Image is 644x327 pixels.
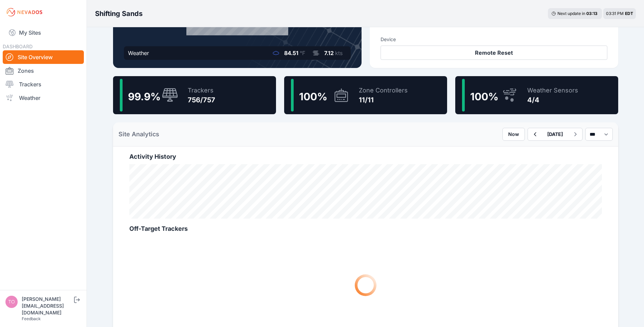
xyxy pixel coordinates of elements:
span: 7.12 [324,50,334,56]
div: 03 : 13 [586,11,599,16]
h3: Device [381,36,607,43]
span: DASHBOARD [3,44,33,49]
h2: Site Analytics [118,130,159,139]
span: 100 % [470,90,498,103]
span: kts [335,50,343,56]
nav: Breadcrumb [95,5,143,22]
span: °F [300,50,305,56]
a: 100%Weather Sensors4/4 [455,76,618,114]
a: My Sites [3,24,84,41]
a: 100%Zone Controllers11/11 [284,76,447,114]
div: Weather [128,49,149,57]
a: Feedback [22,316,41,321]
span: 03:31 PM [606,11,624,16]
span: Next update in [557,11,585,16]
a: Zones [3,64,84,78]
span: 99.9 % [128,90,161,103]
div: 756/757 [188,95,215,105]
a: 99.9%Trackers756/757 [113,76,276,114]
button: Remote Reset [381,46,607,60]
a: Site Overview [3,50,84,64]
img: tom.root@energixrenewables.com [5,296,18,308]
a: Trackers [3,78,84,91]
div: [PERSON_NAME][EMAIL_ADDRESS][DOMAIN_NAME] [22,296,73,316]
div: Weather Sensors [527,86,578,95]
span: 84.51 [284,50,298,56]
span: EDT [625,11,633,16]
h2: Activity History [129,152,602,161]
h3: Shifting Sands [95,9,143,18]
button: Now [502,128,525,141]
div: 11/11 [359,95,408,105]
div: Zone Controllers [359,86,408,95]
div: Trackers [188,86,215,95]
a: Weather [3,91,84,105]
span: 100 % [299,90,327,103]
img: Nevados [5,7,43,18]
h2: Off-Target Trackers [129,224,602,234]
button: [DATE] [542,128,568,140]
div: 4/4 [527,95,578,105]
